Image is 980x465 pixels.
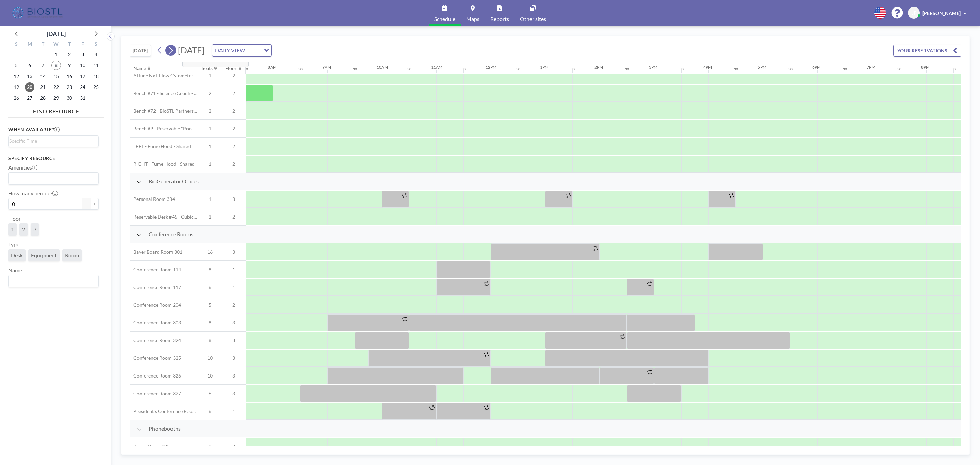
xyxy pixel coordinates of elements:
[9,136,98,146] div: Search for option
[63,40,76,49] div: T
[130,320,181,326] span: Conference Room 303
[38,61,48,70] span: Tuesday, October 7, 2025
[51,50,61,59] span: Wednesday, October 1, 2025
[222,214,246,220] span: 2
[130,373,181,379] span: Conference Room 326
[198,214,222,220] span: 1
[788,67,793,71] div: 30
[149,231,193,238] span: Conference Rooms
[431,65,442,70] div: 11AM
[198,302,222,308] span: 5
[31,252,57,258] span: Equipment
[51,61,61,70] span: Wednesday, October 8, 2025
[8,241,19,248] label: Type
[130,337,181,343] span: Conference Room 324
[486,65,496,70] div: 12PM
[893,45,961,57] button: YOUR RESERVATIONS
[25,93,34,103] span: Monday, October 27, 2025
[198,161,222,167] span: 1
[8,155,99,161] h3: Specify resource
[51,93,61,103] span: Wednesday, October 29, 2025
[149,425,181,432] span: Phonebooths
[65,252,79,258] span: Room
[222,73,246,79] span: 2
[540,65,549,70] div: 1PM
[222,108,246,114] span: 2
[322,65,331,70] div: 9AM
[222,390,246,397] span: 3
[222,90,246,96] span: 2
[9,137,95,145] input: Search for option
[130,267,181,273] span: Conference Room 114
[703,65,712,70] div: 4PM
[11,226,14,233] span: 1
[222,196,246,202] span: 3
[812,65,821,70] div: 6PM
[202,65,213,71] div: Seats
[11,252,23,258] span: Desk
[51,71,61,81] span: Wednesday, October 15, 2025
[867,65,875,70] div: 7PM
[225,65,237,71] div: Floor
[91,50,101,59] span: Saturday, October 4, 2025
[38,71,48,81] span: Tuesday, October 14, 2025
[78,93,87,103] span: Friday, October 31, 2025
[65,93,74,103] span: Thursday, October 30, 2025
[625,67,629,71] div: 30
[25,82,34,92] span: Monday, October 20, 2025
[36,40,50,49] div: T
[9,174,95,183] input: Search for option
[65,71,74,81] span: Thursday, October 16, 2025
[82,198,91,210] button: -
[198,337,222,343] span: 8
[78,50,87,59] span: Friday, October 3, 2025
[133,65,146,71] div: Name
[8,267,22,274] label: Name
[23,40,36,49] div: M
[922,10,961,16] span: [PERSON_NAME]
[434,16,455,22] span: Schedule
[8,190,58,197] label: How many people?
[734,67,738,71] div: 30
[130,90,198,96] span: Bench #71 - Science Coach - BioSTL Bench
[8,215,21,222] label: Floor
[222,302,246,308] span: 2
[571,67,575,71] div: 30
[222,355,246,361] span: 3
[9,277,95,286] input: Search for option
[198,408,222,414] span: 6
[89,40,102,49] div: S
[9,275,98,287] div: Search for option
[921,65,930,70] div: 8PM
[268,65,277,70] div: 8AM
[130,143,191,149] span: LEFT - Fume Hood - Shared
[758,65,766,70] div: 5PM
[25,61,34,70] span: Monday, October 6, 2025
[76,40,89,49] div: F
[198,320,222,326] span: 8
[222,249,246,255] span: 3
[130,196,175,202] span: Personal Room 334
[198,126,222,132] span: 1
[353,67,357,71] div: 30
[91,61,101,70] span: Saturday, October 11, 2025
[222,443,246,449] span: 2
[222,320,246,326] span: 3
[222,126,246,132] span: 2
[65,50,74,59] span: Thursday, October 2, 2025
[91,82,101,92] span: Saturday, October 25, 2025
[130,249,182,255] span: Bayer Board Room 301
[130,161,195,167] span: RIGHT - Fume Hood - Shared
[10,40,23,49] div: S
[843,67,847,71] div: 30
[212,45,271,56] div: Search for option
[649,65,657,70] div: 3PM
[130,355,181,361] span: Conference Room 325
[78,82,87,92] span: Friday, October 24, 2025
[22,226,25,233] span: 2
[130,214,198,220] span: Reservable Desk #45 - Cubicle Area (Office 206)
[130,408,198,414] span: President's Conference Room - 109
[9,173,98,184] div: Search for option
[47,29,66,38] div: [DATE]
[65,82,74,92] span: Thursday, October 23, 2025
